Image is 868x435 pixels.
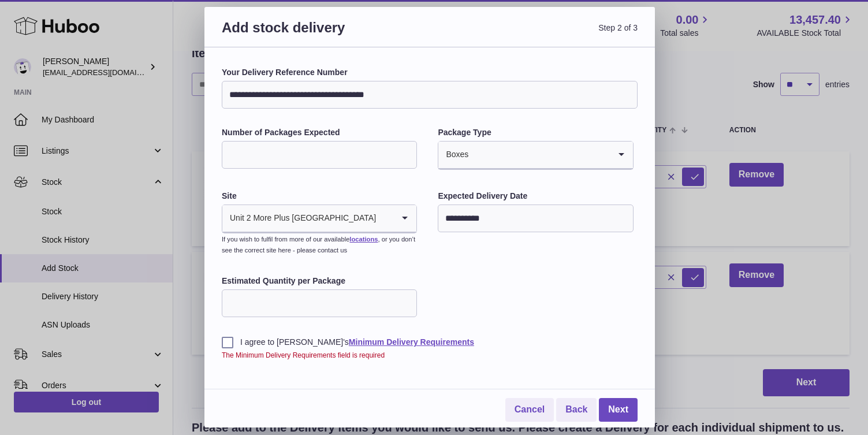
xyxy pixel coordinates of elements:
[349,337,474,347] a: Minimum Delivery Requirements
[377,205,393,232] input: Search for option
[222,67,638,78] label: Your Delivery Reference Number
[556,398,597,422] a: Back
[222,191,417,202] label: Site
[222,205,416,233] div: Search for option
[505,398,554,422] a: Cancel
[599,398,638,422] a: Next
[438,142,469,168] span: Boxes
[222,205,377,232] span: Unit 2 More Plus [GEOGRAPHIC_DATA]
[438,142,632,169] div: Search for option
[222,337,638,348] label: I agree to [PERSON_NAME]'s
[438,191,633,202] label: Expected Delivery Date
[222,127,417,138] label: Number of Packages Expected
[222,351,638,360] div: The Minimum Delivery Requirements field is required
[438,127,633,138] label: Package Type
[222,236,415,254] small: If you wish to fulfil from more of our available , or you don’t see the correct site here - pleas...
[349,236,378,243] a: locations
[469,142,609,168] input: Search for option
[222,18,430,50] h3: Add stock delivery
[430,18,638,50] span: Step 2 of 3
[222,276,417,287] label: Estimated Quantity per Package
